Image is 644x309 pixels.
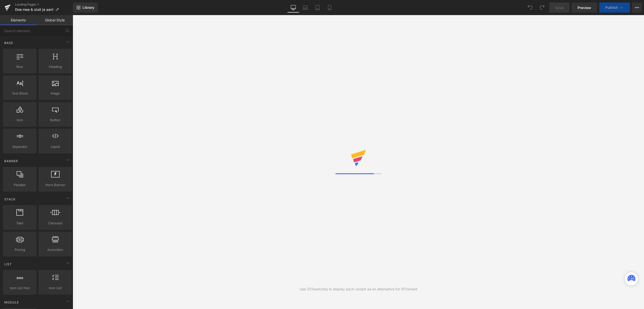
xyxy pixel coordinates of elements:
[40,220,70,226] span: Carousel
[15,3,73,7] a: Landing Pages
[324,3,336,13] a: Mobile
[40,91,70,96] span: Image
[537,3,547,13] button: Redo
[300,286,417,292] div: Use (P)Swatches to display each variant as an alternative for (P)Variant
[5,117,35,123] span: Icon
[5,285,35,291] span: Icon List Hoz
[578,5,591,10] span: Preview
[5,220,35,226] span: Tabs
[525,3,535,13] button: Undo
[5,182,35,188] span: Parallax
[599,3,630,13] button: Publish
[4,40,14,45] span: Base
[15,8,53,12] span: Doe mee & sluit je aan!
[572,3,597,13] a: Preview
[632,3,642,13] button: More
[555,5,563,10] span: Save
[5,91,35,96] span: Text Block
[40,117,70,123] span: Button
[40,247,70,252] span: Accordion
[40,285,70,291] span: Icon List
[40,64,70,69] span: Heading
[5,144,35,149] span: Separator
[83,5,94,10] span: Library
[605,6,618,10] span: Publish
[5,64,35,69] span: Row
[36,15,73,25] a: Global Style
[287,3,299,13] a: Desktop
[4,262,12,267] span: List
[4,159,19,163] span: Banner
[4,197,16,202] span: Stack
[299,3,311,13] a: Laptop
[40,144,70,149] span: Liquid
[311,3,324,13] a: Tablet
[40,182,70,188] span: Hero Banner
[5,247,35,252] span: Pricing
[73,3,98,13] a: New Library
[4,300,19,305] span: Module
